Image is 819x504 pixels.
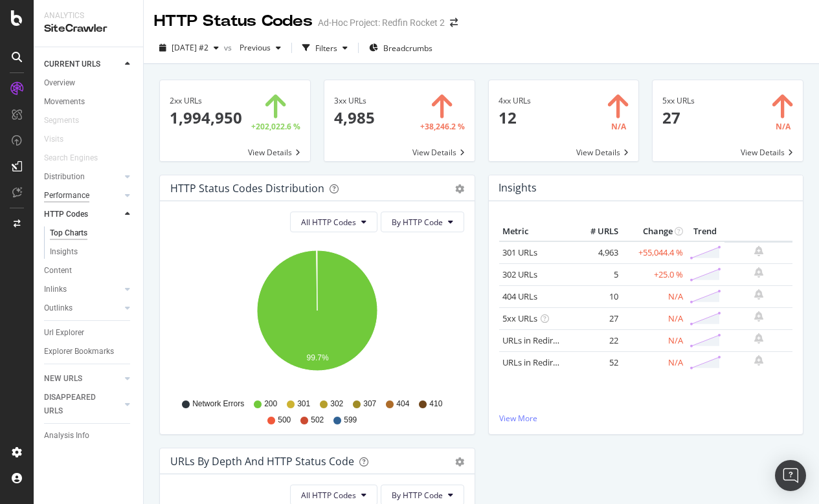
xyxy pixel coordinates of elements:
span: 307 [363,399,376,410]
td: +25.0 % [622,263,686,285]
button: By HTTP Code [381,212,464,232]
td: N/A [622,351,686,373]
th: Metric [499,222,570,241]
span: 301 [297,399,310,410]
div: Movements [44,95,85,109]
div: Ad-Hoc Project: Redfin Rocket 2 [318,16,445,29]
td: +55,044.4 % [622,241,686,264]
div: HTTP Codes [44,208,88,221]
a: Distribution [44,170,121,184]
div: bell-plus [754,355,763,366]
div: bell-plus [754,246,763,256]
a: Performance [44,189,121,203]
span: vs [224,42,234,53]
a: 404 URLs [502,290,537,302]
a: CURRENT URLS [44,58,121,71]
a: NEW URLS [44,372,121,386]
a: Movements [44,95,134,109]
td: N/A [622,329,686,351]
td: 5 [570,263,622,285]
svg: A chart. [170,243,464,393]
div: Open Intercom Messenger [775,460,806,491]
div: HTTP Status Codes [154,10,313,32]
a: Insights [50,245,134,259]
a: Segments [44,114,92,127]
a: HTTP Codes [44,208,121,221]
a: Top Charts [50,226,134,240]
span: Network Errors [192,399,244,410]
span: By HTTP Code [392,490,443,501]
div: gear [455,457,464,466]
button: Previous [234,38,286,58]
span: 500 [278,415,291,426]
h4: Insights [499,179,537,197]
div: Overview [44,76,75,90]
a: DISAPPEARED URLS [44,391,121,418]
th: Change [622,222,686,241]
div: Outlinks [44,301,73,315]
span: Previous [234,42,271,53]
span: 200 [264,399,277,410]
a: 302 URLs [502,268,537,280]
th: Trend [686,222,724,241]
a: 5xx URLs [502,312,537,324]
a: Analysis Info [44,429,134,443]
span: Breadcrumbs [383,43,432,54]
span: 599 [344,415,357,426]
button: [DATE] #2 [154,38,224,58]
span: By HTTP Code [392,217,443,228]
div: HTTP Status Codes Distribution [170,182,324,195]
div: Search Engines [44,151,98,165]
button: All HTTP Codes [290,212,377,232]
a: Inlinks [44,283,121,296]
a: Explorer Bookmarks [44,345,134,358]
div: Performance [44,189,89,203]
a: 301 URLs [502,247,537,258]
a: Search Engines [44,151,111,165]
div: gear [455,184,464,193]
div: NEW URLS [44,372,82,386]
span: 502 [311,415,324,426]
a: Content [44,264,134,278]
th: # URLS [570,222,622,241]
span: 404 [396,399,409,410]
div: bell-plus [754,311,763,322]
div: Explorer Bookmarks [44,345,114,358]
div: Url Explorer [44,326,84,340]
div: Distribution [44,170,85,184]
span: 410 [429,399,442,410]
a: URLs in Redirect Loop [502,334,587,346]
a: Overview [44,76,134,90]
span: All HTTP Codes [301,490,356,501]
a: Visits [44,133,76,146]
div: bell-plus [754,289,763,300]
div: Filters [315,43,337,54]
a: URLs in Redirect Chain [502,356,589,368]
div: Content [44,264,72,278]
div: Visits [44,133,63,146]
div: bell-plus [754,333,763,344]
div: Top Charts [50,226,87,240]
a: Url Explorer [44,326,134,340]
div: Segments [44,114,79,127]
div: SiteCrawler [44,21,133,36]
div: arrow-right-arrow-left [450,18,458,27]
a: Outlinks [44,301,121,315]
span: 302 [330,399,343,410]
text: 99.7% [307,354,329,363]
div: Analysis Info [44,429,89,443]
td: 10 [570,285,622,307]
div: Insights [50,245,78,259]
button: Filters [297,38,353,58]
div: DISAPPEARED URLS [44,391,109,418]
span: 2025 Aug. 22nd #2 [172,42,208,53]
td: 27 [570,307,622,329]
div: URLs by Depth and HTTP Status Code [170,455,354,468]
td: 4,963 [570,241,622,264]
td: N/A [622,307,686,329]
td: 22 [570,329,622,351]
td: N/A [622,285,686,307]
td: 52 [570,351,622,373]
div: bell-plus [754,267,763,278]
